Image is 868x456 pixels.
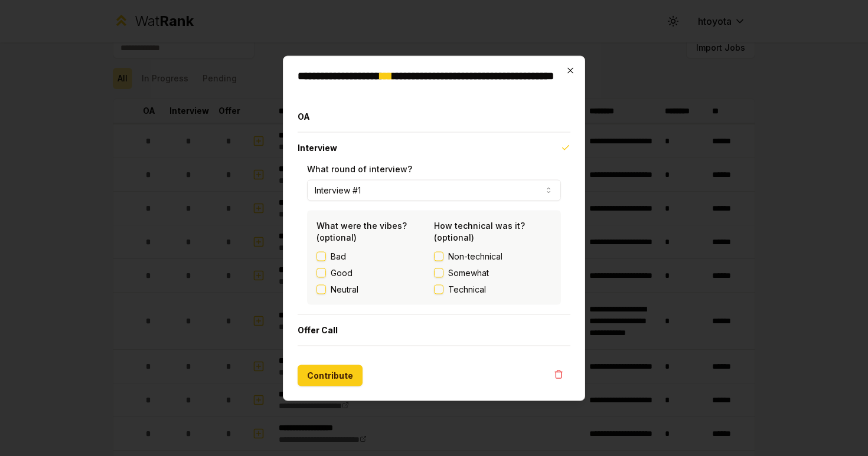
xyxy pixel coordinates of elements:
button: Non-technical [434,251,443,261]
span: Somewhat [448,267,489,278]
label: How technical was it? (optional) [434,220,525,242]
label: What were the vibes? (optional) [316,220,407,242]
button: OA [298,101,570,132]
button: Interview [298,132,570,163]
span: Technical [448,283,486,295]
div: Interview [298,163,570,314]
button: Somewhat [434,268,443,277]
span: Non-technical [448,250,502,262]
label: Neutral [331,283,358,295]
label: What round of interview? [307,163,412,173]
button: Offer Call [298,314,570,345]
button: Technical [434,284,443,294]
label: Bad [331,250,346,262]
label: Good [331,267,353,278]
button: Contribute [298,365,363,386]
